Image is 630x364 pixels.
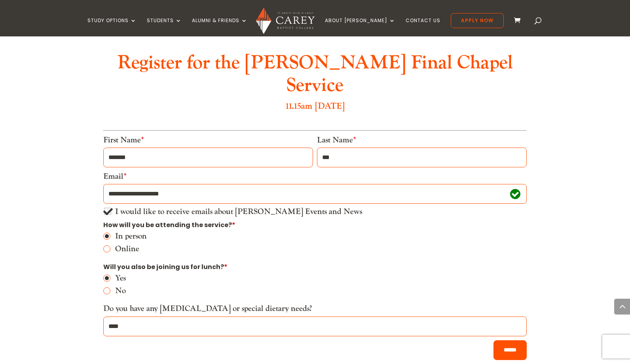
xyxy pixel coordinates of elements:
span: Will you also be joining us for lunch? [103,262,228,271]
label: I would like to receive emails about [PERSON_NAME] Events and News [115,208,362,216]
b: Register for the [PERSON_NAME] Final Chapel Service [117,51,513,98]
a: Alumni & Friends [192,18,247,36]
label: First Name [103,135,144,145]
a: Study Options [87,18,137,36]
a: About [PERSON_NAME] [325,18,395,36]
a: Contact Us [406,18,440,36]
img: Carey Baptist College [256,8,314,34]
a: Apply Now [451,13,504,28]
label: Yes [115,274,527,282]
a: Students [147,18,182,36]
span: How will you be attending the service? [103,220,235,229]
label: In person [115,232,527,240]
label: No [115,287,527,295]
label: Online [115,245,527,253]
label: Last Name [317,135,356,145]
label: Email [103,171,127,182]
font: 11.15am [DATE] [286,100,345,112]
label: Do you have any [MEDICAL_DATA] or special dietary needs? [103,303,312,314]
